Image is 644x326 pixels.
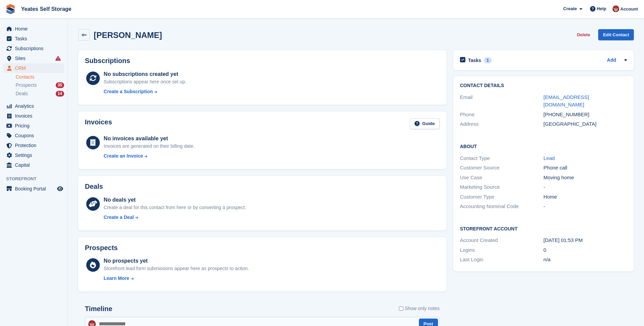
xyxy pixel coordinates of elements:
[104,275,249,282] a: Learn More
[460,225,627,232] h2: Storefront Account
[3,160,64,170] a: menu
[612,5,619,12] img: Wendie Tanner
[15,24,56,34] span: Home
[460,203,544,210] div: Accounting Nominal Code
[104,214,246,221] a: Create a Deal
[55,56,61,61] i: Smart entry sync failures have occurred
[94,30,162,40] h2: [PERSON_NAME]
[544,120,627,128] div: [GEOGRAPHIC_DATA]
[104,214,134,221] div: Create a Deal
[15,44,56,53] span: Subscriptions
[3,101,64,111] a: menu
[544,246,627,254] div: 0
[15,111,56,121] span: Invoices
[85,305,112,313] h2: Timeline
[104,135,195,143] div: No invoices available yet
[460,174,544,182] div: Use Case
[104,265,249,272] div: Storefront lead form submissions appear here as prospects to action.
[3,44,64,53] a: menu
[85,244,118,252] h2: Prospects
[3,54,64,63] a: menu
[574,29,593,40] button: Delete
[597,5,606,12] span: Help
[15,141,56,150] span: Protection
[16,90,64,97] a: Deals 14
[484,57,492,63] div: 1
[399,305,440,312] label: Show only notes
[3,111,64,121] a: menu
[104,275,129,282] div: Learn More
[85,57,440,65] h2: Subscriptions
[399,305,403,312] input: Show only notes
[544,256,627,264] div: n/a
[3,63,64,73] a: menu
[104,70,186,78] div: No subscriptions created yet
[460,183,544,191] div: Marketing Source
[410,118,440,129] a: Guide
[460,83,627,88] h2: Contact Details
[104,78,186,85] div: Subscriptions appear here once set up.
[544,174,627,182] div: Moving home
[544,183,627,191] div: -
[468,57,481,63] h2: Tasks
[104,204,246,211] div: Create a deal for this contact from here or by converting a prospect.
[460,111,544,119] div: Phone
[16,82,64,89] a: Prospects 35
[544,203,627,210] div: -
[460,246,544,254] div: Logins
[544,155,555,161] a: Lead
[544,111,627,119] div: [PHONE_NUMBER]
[607,57,616,64] a: Add
[3,121,64,130] a: menu
[104,152,143,160] div: Create an Invoice
[3,184,64,193] a: menu
[16,82,37,88] span: Prospects
[15,101,56,111] span: Analytics
[16,90,28,97] span: Deals
[56,82,64,88] div: 35
[15,150,56,160] span: Settings
[460,120,544,128] div: Address
[104,152,195,160] a: Create an Invoice
[104,196,246,204] div: No deals yet
[5,4,16,14] img: stora-icon-8386f47178a22dfd0bd8f6a31ec36ba5ce8667c1dd55bd0f319d3a0aa187defe.svg
[104,257,249,265] div: No prospects yet
[15,121,56,130] span: Pricing
[15,131,56,140] span: Coupons
[3,24,64,34] a: menu
[6,176,68,182] span: Storefront
[15,184,56,193] span: Booking Portal
[3,34,64,43] a: menu
[620,6,638,13] span: Account
[104,88,186,95] a: Create a Subscription
[544,193,627,201] div: Home
[3,131,64,140] a: menu
[460,164,544,172] div: Customer Source
[85,118,112,129] h2: Invoices
[460,237,544,244] div: Account Created
[56,185,64,193] a: Preview store
[15,160,56,170] span: Capital
[104,143,195,150] div: Invoices are generated on their billing date.
[460,94,544,109] div: Email
[544,94,589,108] a: [EMAIL_ADDRESS][DOMAIN_NAME]
[18,3,74,15] a: Yeates Self Storage
[563,5,577,12] span: Create
[15,63,56,73] span: CRM
[15,34,56,43] span: Tasks
[16,74,64,80] a: Contacts
[544,164,627,172] div: Phone call
[104,88,153,95] div: Create a Subscription
[85,183,103,190] h2: Deals
[460,155,544,162] div: Contact Type
[56,91,64,97] div: 14
[544,237,627,244] div: [DATE] 01:53 PM
[460,256,544,264] div: Last Login
[460,143,627,149] h2: About
[460,193,544,201] div: Customer Type
[3,150,64,160] a: menu
[598,29,634,40] a: Edit Contact
[15,54,56,63] span: Sites
[3,141,64,150] a: menu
